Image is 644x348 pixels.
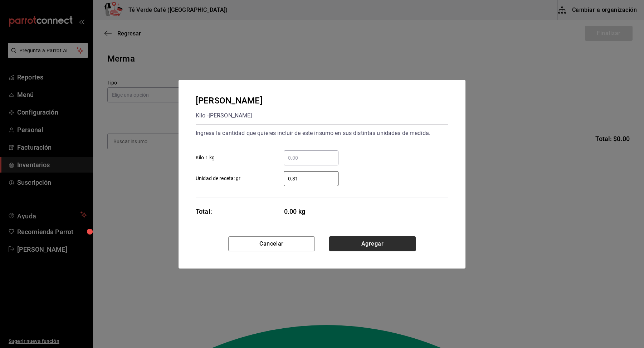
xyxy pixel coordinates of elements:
input: Kilo 1 kg [284,154,338,162]
span: 0.00 kg [284,207,339,216]
button: Cancelar [228,236,315,251]
div: [PERSON_NAME] [196,94,263,107]
span: Unidad de receta: gr [196,175,241,182]
div: Total: [196,207,212,216]
span: Kilo 1 kg [196,154,215,161]
input: Unidad de receta: gr [284,174,338,183]
button: Agregar [329,236,416,251]
div: Ingresa la cantidad que quieres incluir de este insumo en sus distintas unidades de medida. [196,127,448,139]
div: Kilo - [PERSON_NAME] [196,110,263,121]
